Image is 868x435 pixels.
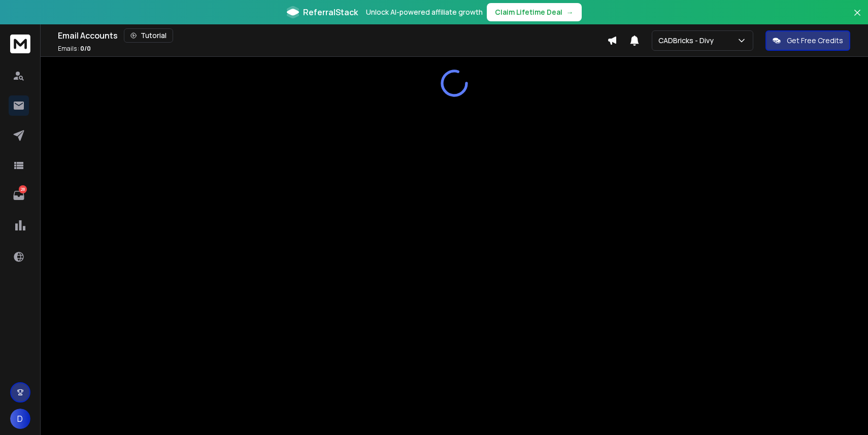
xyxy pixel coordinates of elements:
div: Email Accounts [58,28,607,43]
p: Unlock AI-powered affiliate growth [366,7,483,17]
button: Claim Lifetime Deal→ [487,3,582,21]
button: Tutorial [124,28,173,43]
button: Close banner [851,6,864,30]
span: → [566,7,574,17]
button: D [10,409,30,429]
span: ReferralStack [303,6,358,18]
a: 28 [9,185,29,206]
p: Emails : [58,45,91,53]
span: 0 / 0 [80,44,91,53]
p: Get Free Credits [787,36,843,46]
button: Get Free Credits [765,30,850,51]
p: CADBricks - Divy [658,36,718,46]
p: 28 [19,185,27,193]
